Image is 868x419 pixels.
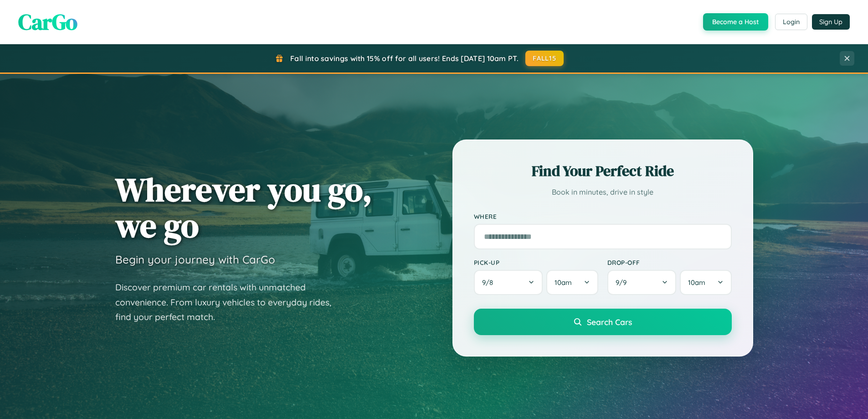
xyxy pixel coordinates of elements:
[482,278,498,287] span: 9 / 8
[115,253,275,266] h3: Begin your journey with CarGo
[703,13,768,31] button: Become a Host
[290,54,519,63] span: Fall into savings with 15% off for all users! Ends [DATE] 10am PT.
[616,278,631,287] span: 9 / 9
[812,14,850,30] button: Sign Up
[607,259,732,266] label: Drop-off
[115,280,343,325] p: Discover premium car rentals with unmatched convenience. From luxury vehicles to everyday rides, ...
[474,212,732,220] label: Where
[474,270,543,295] button: 9/8
[688,278,705,287] span: 10am
[546,270,598,295] button: 10am
[115,171,372,243] h1: Wherever you go, we go
[680,270,731,295] button: 10am
[775,14,807,30] button: Login
[555,278,572,287] span: 10am
[474,161,732,181] h2: Find Your Perfect Ride
[474,186,732,199] p: Book in minutes, drive in style
[18,7,77,37] span: CarGo
[525,51,564,66] button: FALL15
[587,317,632,327] span: Search Cars
[474,309,732,335] button: Search Cars
[474,259,598,266] label: Pick-up
[607,270,677,295] button: 9/9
